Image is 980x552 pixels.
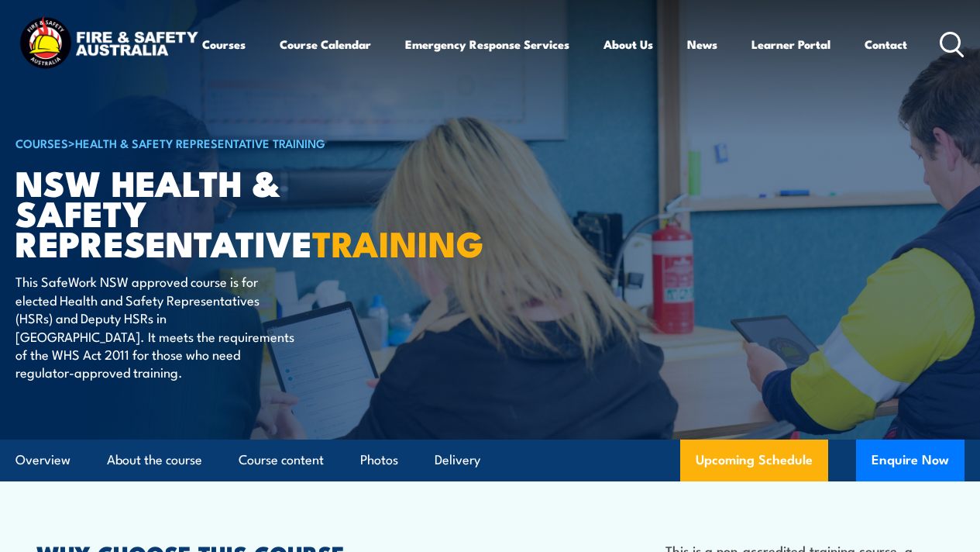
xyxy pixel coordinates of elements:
[751,26,830,63] a: Learner Portal
[312,216,484,269] strong: TRAINING
[680,440,828,481] a: Upcoming Schedule
[239,440,324,481] a: Course content
[687,26,717,63] a: News
[107,440,202,481] a: About the course
[202,26,246,63] a: Courses
[856,440,965,481] button: Enquire Now
[435,440,480,481] a: Delivery
[280,26,371,63] a: Course Calendar
[15,167,398,257] h1: NSW Health & Safety Representative
[360,440,398,481] a: Photos
[15,133,398,152] h6: >
[15,134,68,151] a: COURSES
[603,26,653,63] a: About Us
[865,26,907,63] a: Contact
[15,440,70,481] a: Overview
[15,272,298,381] p: This SafeWork NSW approved course is for elected Health and Safety Representatives (HSRs) and Dep...
[405,26,569,63] a: Emergency Response Services
[75,134,325,151] a: Health & Safety Representative Training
